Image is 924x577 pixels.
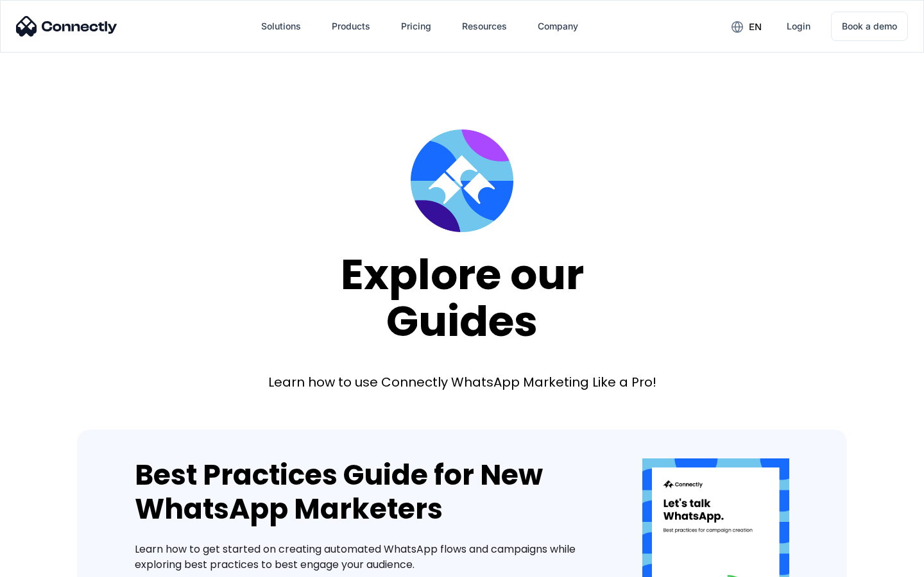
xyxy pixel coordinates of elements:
[26,555,77,573] ul: Language list
[391,11,441,42] a: Pricing
[341,251,584,344] div: Explore our Guides
[261,17,301,35] div: Solutions
[538,17,578,35] div: Company
[135,542,604,573] div: Learn how to get started on creating automated WhatsApp flows and campaigns while exploring best ...
[268,373,656,391] div: Learn how to use Connectly WhatsApp Marketing Like a Pro!
[13,555,77,573] aside: Language selected: English
[749,18,762,36] div: en
[787,17,810,35] div: Login
[831,12,908,41] a: Book a demo
[401,17,431,35] div: Pricing
[16,16,117,37] img: Connectly Logo
[462,17,507,35] div: Resources
[135,458,604,526] div: Best Practices Guide for New WhatsApp Marketers
[776,11,821,42] a: Login
[332,17,370,35] div: Products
